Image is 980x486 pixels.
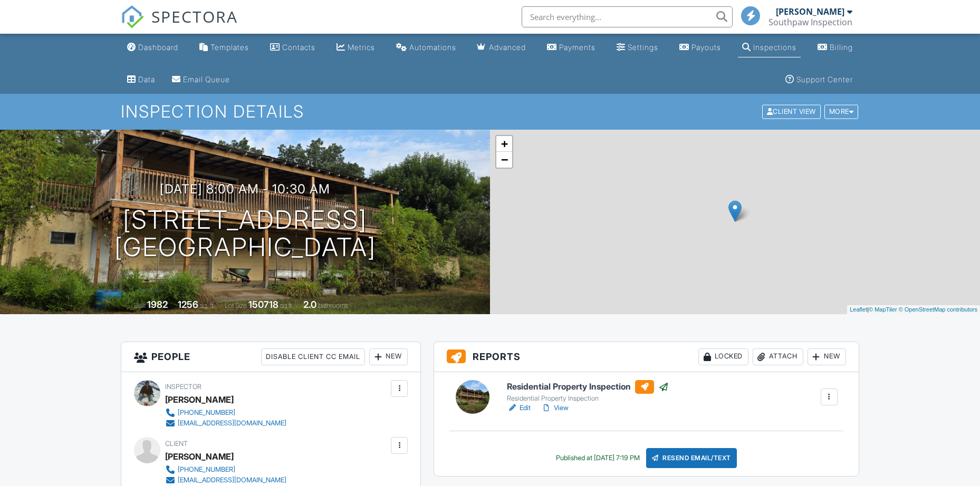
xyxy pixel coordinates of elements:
[761,107,823,115] a: Client View
[178,299,198,310] div: 1256
[165,475,286,485] a: [EMAIL_ADDRESS][DOMAIN_NAME]
[847,305,980,314] div: |
[522,6,733,27] input: Search everything...
[691,43,721,52] div: Payouts
[151,5,238,27] span: SPECTORA
[138,75,155,84] div: Data
[183,75,230,84] div: Email Queue
[348,43,375,52] div: Metrics
[753,348,803,365] div: Attach
[808,348,846,365] div: New
[121,342,420,372] h3: People
[225,302,247,309] span: Lot Size
[165,449,234,464] div: [PERSON_NAME]
[138,43,178,52] div: Dashboard
[899,306,977,313] a: © OpenStreetMap contributors
[195,38,253,57] a: Templates
[796,75,853,84] div: Support Center
[869,306,897,313] a: © MapTiler
[280,302,293,309] span: sq.ft.
[776,6,844,17] div: [PERSON_NAME]
[147,299,168,310] div: 1982
[165,464,286,475] a: [PHONE_NUMBER]
[178,419,286,427] div: [EMAIL_ADDRESS][DOMAIN_NAME]
[165,383,201,391] span: Inspector
[830,43,853,52] div: Billing
[507,394,669,403] div: Residential Property Inspection
[675,38,725,57] a: Payouts
[165,392,234,407] div: [PERSON_NAME]
[813,38,857,57] a: Billing
[248,299,278,310] div: 150718
[646,448,737,468] div: Resend Email/Text
[507,380,669,403] a: Residential Property Inspection Residential Property Inspection
[612,38,662,57] a: Settings
[178,476,286,484] div: [EMAIL_ADDRESS][DOMAIN_NAME]
[434,342,859,372] h3: Reports
[121,14,238,36] a: SPECTORA
[541,403,569,413] a: View
[409,43,456,52] div: Automations
[507,403,531,413] a: Edit
[496,136,512,152] a: Zoom in
[318,302,348,309] span: bathrooms
[303,299,316,310] div: 2.0
[753,43,796,52] div: Inspections
[200,302,215,309] span: sq. ft.
[824,105,859,119] div: More
[556,454,640,462] div: Published at [DATE] 7:19 PM
[178,465,235,474] div: [PHONE_NUMBER]
[114,206,376,262] h1: [STREET_ADDRESS] [GEOGRAPHIC_DATA]
[473,38,530,57] a: Advanced
[134,302,146,309] span: Built
[559,43,595,52] div: Payments
[489,43,526,52] div: Advanced
[123,70,159,90] a: Data
[282,43,315,52] div: Contacts
[507,380,669,394] h6: Residential Property Inspection
[496,152,512,168] a: Zoom out
[768,17,852,27] div: Southpaw Inspection
[698,348,748,365] div: Locked
[178,409,235,417] div: [PHONE_NUMBER]
[738,38,801,57] a: Inspections
[266,38,320,57] a: Contacts
[850,306,867,313] a: Leaflet
[121,5,144,28] img: The Best Home Inspection Software - Spectora
[160,182,330,196] h3: [DATE] 8:00 am - 10:30 am
[762,105,821,119] div: Client View
[392,38,460,57] a: Automations (Basic)
[165,440,188,448] span: Client
[261,348,365,365] div: Disable Client CC Email
[543,38,600,57] a: Payments
[781,70,857,90] a: Support Center
[165,407,286,418] a: [PHONE_NUMBER]
[369,348,408,365] div: New
[168,70,234,90] a: Email Queue
[165,418,286,429] a: [EMAIL_ADDRESS][DOMAIN_NAME]
[628,43,658,52] div: Settings
[123,38,182,57] a: Dashboard
[121,102,859,121] h1: Inspection Details
[332,38,379,57] a: Metrics
[210,43,249,52] div: Templates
